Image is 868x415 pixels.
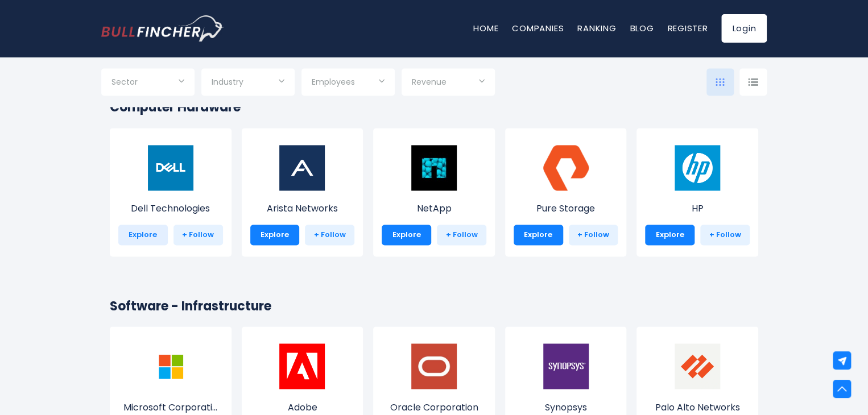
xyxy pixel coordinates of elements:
p: Adobe [250,400,355,414]
h2: Software - Infrastructure [110,296,758,315]
img: ADBE.png [279,343,325,389]
a: Ranking [577,22,616,34]
p: HP [645,202,750,215]
a: Arista Networks [250,166,355,215]
img: icon-comp-list-view.svg [748,78,758,86]
a: Blog [630,22,654,34]
a: Register [667,22,708,34]
a: Synopsys [514,364,618,414]
p: Dell Technologies [118,202,223,215]
p: NetApp [382,202,486,215]
p: Pure Storage [514,202,618,215]
a: Go to homepage [101,15,224,42]
img: SNPS.png [543,343,589,389]
a: + Follow [437,225,486,245]
a: Explore [645,225,695,245]
span: Sector [111,77,138,87]
img: MSFT.png [148,343,193,389]
img: icon-comp-grid.svg [716,78,725,86]
img: Bullfincher logo [101,15,224,42]
p: Microsoft Corporation [118,400,223,414]
a: Explore [514,225,563,245]
p: Synopsys [514,400,618,414]
img: PANW.png [675,343,720,389]
input: Selection [312,73,385,93]
img: DELL.png [148,145,193,190]
a: + Follow [569,225,618,245]
input: Selection [212,73,284,93]
a: Adobe [250,364,355,414]
a: Explore [382,225,431,245]
img: PSTG.png [543,145,589,190]
a: + Follow [305,225,354,245]
input: Selection [412,73,485,93]
img: HPQ.png [675,145,720,190]
a: + Follow [173,225,223,245]
p: Arista Networks [250,202,355,215]
img: ANET.png [279,145,325,190]
p: Palo Alto Networks [645,400,750,414]
a: Pure Storage [514,166,618,215]
a: Oracle Corporation [382,364,486,414]
a: Dell Technologies [118,166,223,215]
a: NetApp [382,166,486,215]
img: ORCL.jpeg [411,343,457,389]
a: Explore [118,225,168,245]
a: Explore [250,225,300,245]
img: NTAP.jpeg [411,145,457,190]
a: Microsoft Corporati... [118,364,223,414]
a: Companies [512,22,564,34]
a: Palo Alto Networks [645,364,750,414]
a: HP [645,166,750,215]
p: Oracle Corporation [382,400,486,414]
h2: Computer Hardware [110,98,758,117]
span: Revenue [412,77,447,87]
span: Industry [212,77,243,87]
a: + Follow [700,225,750,245]
input: Selection [111,73,184,93]
span: Employees [312,77,355,87]
a: Login [721,14,767,43]
a: Home [473,22,498,34]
